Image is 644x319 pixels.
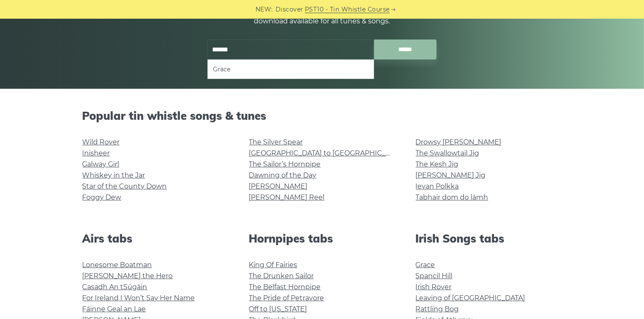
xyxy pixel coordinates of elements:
[82,138,120,146] a: Wild Rover
[249,182,308,190] a: [PERSON_NAME]
[416,149,479,157] a: The Swallowtail Jig
[82,149,110,157] a: Inisheer
[416,232,562,245] h2: Irish Songs tabs
[82,160,119,168] a: Galway Girl
[249,272,314,280] a: The Drunken Sailor
[82,294,195,302] a: For Ireland I Won’t Say Her Name
[249,261,298,269] a: King Of Fairies
[305,5,390,14] a: PST10 - Tin Whistle Course
[416,171,486,179] a: [PERSON_NAME] Jig
[82,232,229,245] h2: Airs tabs
[416,283,452,291] a: Irish Rover
[82,182,167,190] a: Star of the County Down
[249,160,321,168] a: The Sailor’s Hornpipe
[249,171,317,179] a: Dawning of the Day
[249,138,303,146] a: The Silver Spear
[82,193,122,201] a: Foggy Dew
[249,232,395,245] h2: Hornpipes tabs
[82,261,152,269] a: Lonesome Boatman
[82,283,148,291] a: Casadh An tSúgáin
[416,160,459,168] a: The Kesh Jig
[275,5,304,14] span: Discover
[82,305,146,313] a: Fáinne Geal an Lae
[416,294,525,302] a: Leaving of [GEOGRAPHIC_DATA]
[255,5,273,14] span: NEW:
[82,272,173,280] a: [PERSON_NAME] the Hero
[416,138,502,146] a: Drowsy [PERSON_NAME]
[213,64,369,74] li: Grace
[249,283,321,291] a: The Belfast Hornpipe
[249,305,307,313] a: Off to [US_STATE]
[416,272,453,280] a: Spancil Hill
[249,294,324,302] a: The Pride of Petravore
[416,193,488,201] a: Tabhair dom do lámh
[416,305,459,313] a: Rattling Bog
[416,261,435,269] a: Grace
[82,171,145,179] a: Whiskey in the Jar
[249,149,406,157] a: [GEOGRAPHIC_DATA] to [GEOGRAPHIC_DATA]
[82,109,562,122] h2: Popular tin whistle songs & tunes
[249,193,325,201] a: [PERSON_NAME] Reel
[416,182,459,190] a: Ievan Polkka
